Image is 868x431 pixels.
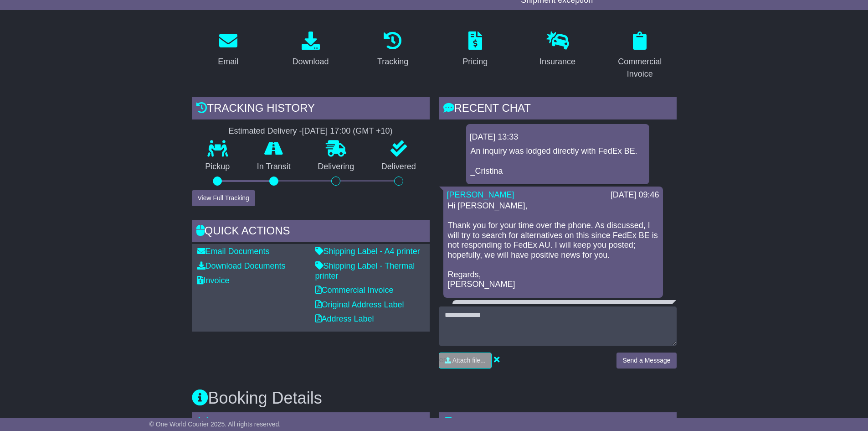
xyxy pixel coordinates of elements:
[192,389,677,407] h3: Booking Details
[192,220,430,244] div: Quick Actions
[534,28,581,71] a: Insurance
[377,56,408,68] div: Tracking
[539,56,575,68] div: Insurance
[197,247,270,256] a: Email Documents
[292,56,329,68] div: Download
[304,162,368,172] p: Delivering
[286,28,334,71] a: Download
[192,97,430,122] div: Tracking history
[371,28,414,71] a: Tracking
[462,56,488,68] div: Pricing
[447,190,514,199] a: [PERSON_NAME]
[192,190,255,206] button: View Full Tracking
[603,28,677,83] a: Commercial Invoice
[218,56,238,68] div: Email
[315,261,415,280] a: Shipping Label - Thermal printer
[243,162,304,172] p: In Transit
[192,162,244,172] p: Pickup
[456,304,524,313] a: [PERSON_NAME]
[470,132,646,142] div: [DATE] 13:33
[457,28,493,71] a: Pricing
[611,190,659,200] div: [DATE] 09:46
[368,162,430,172] p: Delivered
[302,126,393,136] div: [DATE] 17:00 (GMT +10)
[620,304,668,314] div: [DATE] 09:18
[616,353,676,369] button: Send a Message
[149,421,281,428] span: © One World Courier 2025. All rights reserved.
[315,300,404,309] a: Original Address Label
[448,201,658,290] p: Hi [PERSON_NAME], Thank you for your time over the phone. As discussed, I will try to search for ...
[212,28,244,71] a: Email
[197,276,230,285] a: Invoice
[471,146,645,176] p: An inquiry was lodged directly with FedEx BE. _Cristina
[192,126,430,136] div: Estimated Delivery -
[315,314,374,323] a: Address Label
[315,247,420,256] a: Shipping Label - A4 printer
[609,56,671,80] div: Commercial Invoice
[439,97,677,122] div: RECENT CHAT
[197,261,286,270] a: Download Documents
[315,286,394,295] a: Commercial Invoice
